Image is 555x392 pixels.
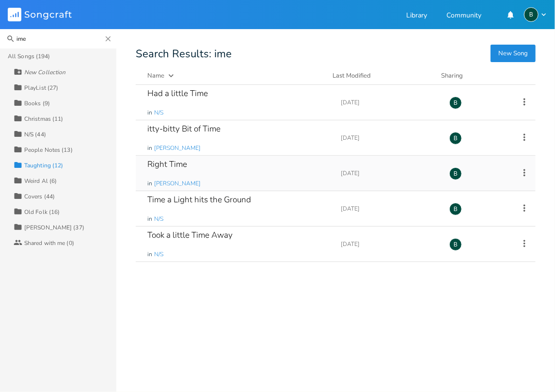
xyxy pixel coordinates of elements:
[154,180,201,188] span: [PERSON_NAME]
[147,71,164,80] div: Name
[524,7,539,22] div: BruCe
[449,167,462,180] div: BruCe
[147,89,208,98] div: Had a little Time
[24,240,74,246] div: Shared with me (0)
[341,241,438,247] div: [DATE]
[154,215,163,223] span: N/S
[449,203,462,215] div: BruCe
[154,109,163,117] span: N/S
[147,109,152,117] span: in
[24,100,50,106] div: Books (9)
[24,85,58,91] div: PlayList (27)
[24,209,60,215] div: Old Folk (16)
[147,71,321,81] button: Name
[24,225,84,230] div: [PERSON_NAME] (37)
[446,12,481,20] a: Community
[8,53,50,59] div: All Songs (194)
[24,131,46,137] div: N/S (44)
[341,206,438,212] div: [DATE]
[147,231,233,239] div: Took a little Time Away
[341,170,438,176] div: [DATE]
[154,144,201,152] span: [PERSON_NAME]
[449,132,462,145] div: BruCe
[491,45,536,62] button: New Song
[154,250,163,259] span: N/S
[449,238,462,251] div: BruCe
[441,71,499,81] div: Sharing
[136,49,536,59] div: Search Results: ime
[147,160,187,168] div: Right Time
[147,144,152,152] span: in
[449,97,462,109] div: BruCe
[147,250,152,259] span: in
[147,196,251,204] div: Time a Light hits the Ground
[24,147,73,153] div: People Notes (13)
[147,215,152,223] span: in
[24,163,63,168] div: Taughting (12)
[24,194,55,199] div: Covers (44)
[341,135,438,141] div: [DATE]
[333,71,429,81] button: Last Modified
[24,69,65,75] div: New Collection
[147,125,221,133] div: itty-bitty Bit of Time
[24,116,63,122] div: Christmas (11)
[406,12,427,20] a: Library
[147,180,152,188] span: in
[341,99,438,105] div: [DATE]
[333,71,371,80] div: Last Modified
[524,7,547,22] button: B
[24,178,57,184] div: Weird Al (6)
